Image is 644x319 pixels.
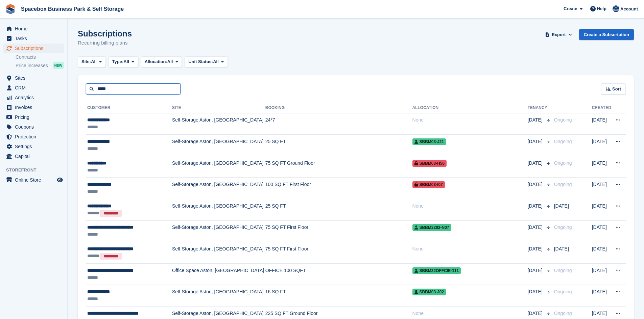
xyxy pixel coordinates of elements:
[172,113,265,135] td: Self-Storage Aston, [GEOGRAPHIC_DATA]
[3,44,64,53] a: menu
[528,138,544,145] span: [DATE]
[620,6,638,12] span: Account
[15,73,55,83] span: Sites
[3,24,64,33] a: menu
[412,116,528,124] div: None
[554,289,572,294] span: Ongoing
[554,246,569,251] span: [DATE]
[592,135,612,156] td: [DATE]
[172,135,265,156] td: Self-Storage Aston, [GEOGRAPHIC_DATA]
[15,93,55,102] span: Analytics
[185,56,228,68] button: Unit Status: All
[552,31,566,38] span: Export
[15,142,55,151] span: Settings
[592,156,612,178] td: [DATE]
[16,54,64,60] a: Contracts
[528,267,544,274] span: [DATE]
[172,103,265,113] th: Site
[3,93,64,102] a: menu
[412,138,446,145] span: SBBM03-J21
[16,62,64,69] a: Price increases NEW
[141,56,182,68] button: Allocation: All
[109,56,138,68] button: Type: All
[53,62,64,69] div: NEW
[554,160,572,166] span: Ongoing
[56,176,64,184] a: Preview store
[592,242,612,264] td: [DATE]
[564,5,577,12] span: Create
[412,181,445,188] span: SBBM03-I07
[172,199,265,221] td: Self-Storage Aston, [GEOGRAPHIC_DATA]
[265,103,412,113] th: Booking
[528,160,544,167] span: [DATE]
[265,135,412,156] td: 25 SQ FT
[15,44,55,53] span: Subscriptions
[412,224,451,231] span: SBBM3202-N07
[78,56,106,68] button: Site: All
[265,178,412,199] td: 100 SQ FT First Floor
[579,29,634,40] a: Create a Subscription
[412,245,528,252] div: None
[81,58,91,65] span: Site:
[15,112,55,122] span: Pricing
[15,24,55,33] span: Home
[554,311,572,316] span: Ongoing
[265,220,412,242] td: 75 SQ FT First Floor
[188,58,213,65] span: Unit Status:
[528,181,544,188] span: [DATE]
[3,73,64,83] a: menu
[592,285,612,307] td: [DATE]
[412,103,528,113] th: Allocation
[528,116,544,124] span: [DATE]
[528,310,544,317] span: [DATE]
[597,5,606,12] span: Help
[3,112,64,122] a: menu
[172,178,265,199] td: Self-Storage Aston, [GEOGRAPHIC_DATA]
[78,39,132,47] p: Recurring billing plans
[554,117,572,123] span: Ongoing
[3,175,64,185] a: menu
[592,199,612,221] td: [DATE]
[172,242,265,264] td: Self-Storage Aston, [GEOGRAPHIC_DATA]
[554,182,572,187] span: Ongoing
[3,34,64,43] a: menu
[15,175,55,185] span: Online Store
[3,152,64,161] a: menu
[592,220,612,242] td: [DATE]
[18,3,126,15] a: Spacebox Business Park & Self Storage
[265,199,412,221] td: 25 SQ FT
[213,58,219,65] span: All
[528,103,551,113] th: Tenancy
[528,245,544,252] span: [DATE]
[172,285,265,307] td: Self-Storage Aston, [GEOGRAPHIC_DATA]
[554,224,572,230] span: Ongoing
[412,267,461,274] span: SBBM32OFFCIE-111
[3,132,64,141] a: menu
[592,263,612,285] td: [DATE]
[15,83,55,92] span: CRM
[15,152,55,161] span: Capital
[3,83,64,92] a: menu
[528,288,544,295] span: [DATE]
[86,103,172,113] th: Customer
[172,156,265,178] td: Self-Storage Aston, [GEOGRAPHIC_DATA]
[167,58,173,65] span: All
[3,142,64,151] a: menu
[544,29,574,40] button: Export
[265,263,412,285] td: OFFICE 100 SQFT
[528,203,544,210] span: [DATE]
[554,268,572,273] span: Ongoing
[6,167,67,174] span: Storefront
[592,113,612,135] td: [DATE]
[3,122,64,132] a: menu
[412,289,446,295] span: SBBM03-J02
[91,58,97,65] span: All
[15,132,55,141] span: Protection
[554,203,569,209] span: [DATE]
[15,122,55,132] span: Coupons
[265,242,412,264] td: 75 SQ FT First Floor
[145,58,167,65] span: Allocation:
[265,285,412,307] td: 16 SQ FT
[412,203,528,210] div: None
[412,160,447,167] span: SBBM03-H56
